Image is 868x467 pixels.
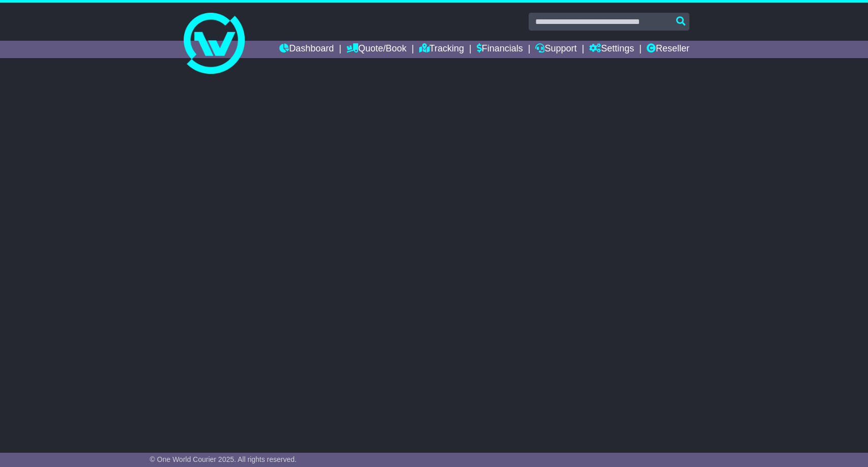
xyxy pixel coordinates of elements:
[419,41,464,58] a: Tracking
[279,41,334,58] a: Dashboard
[477,41,523,58] a: Financials
[589,41,634,58] a: Settings
[535,41,576,58] a: Support
[150,455,297,463] span: © One World Courier 2025. All rights reserved.
[647,41,689,58] a: Reseller
[346,41,407,58] a: Quote/Book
